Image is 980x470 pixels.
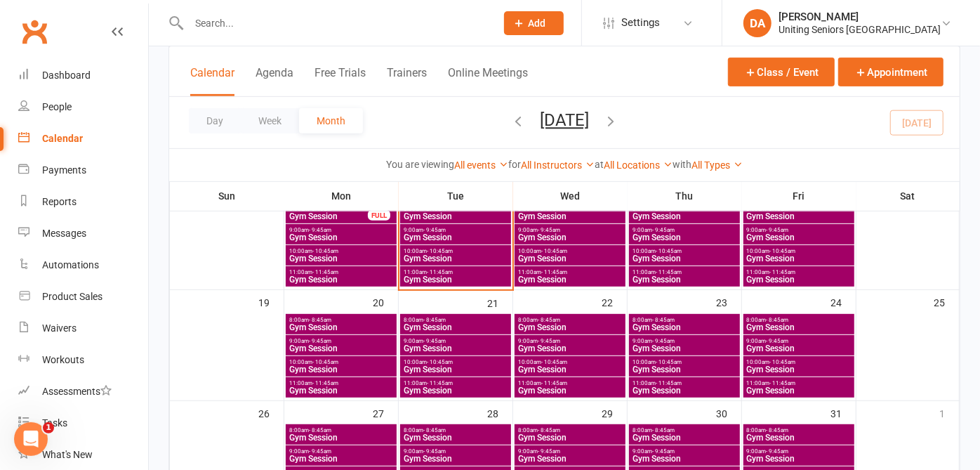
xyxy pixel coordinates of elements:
iframe: Intercom live chat [14,422,48,456]
span: Gym Session [517,344,623,353]
span: 8:00am [746,427,852,433]
div: Automations [42,259,99,270]
span: Gym Session [517,212,623,221]
span: Gym Session [517,455,623,463]
span: 10:00am [517,359,623,365]
span: 10:00am [403,359,508,365]
th: Mon [284,181,399,211]
span: Gym Session [632,455,737,463]
span: Gym Session [517,433,623,442]
a: Calendar [18,123,148,155]
button: Trainers [387,66,427,96]
span: 8:00am [517,427,623,433]
span: - 11:45am [770,380,796,386]
span: 9:00am [632,227,737,233]
div: 26 [258,401,284,424]
span: 10:00am [632,248,737,254]
span: Gym Session [746,212,852,221]
div: 29 [602,401,627,424]
div: 21 [487,291,512,314]
span: 11:00am [517,269,623,275]
span: - 8:45am [423,427,446,433]
div: Waivers [42,322,77,334]
span: - 11:45am [427,380,453,386]
span: 8:00am [632,427,737,433]
a: Automations [18,249,148,281]
th: Tue [399,181,513,211]
span: Gym Session [289,212,369,221]
span: - 10:45am [770,359,796,365]
a: All events [454,159,508,171]
span: Gym Session [403,386,508,395]
span: Gym Session [517,365,623,374]
span: Gym Session [746,233,852,242]
a: All Types [691,159,743,171]
span: Gym Session [517,233,623,242]
a: Assessments [18,376,148,407]
span: Gym Session [632,344,737,353]
div: Reports [42,196,77,207]
span: Gym Session [632,433,737,442]
span: - 10:45am [427,248,453,254]
span: 11:00am [403,380,508,386]
span: - 9:45am [423,227,446,233]
span: 11:00am [746,380,852,386]
span: - 8:45am [767,317,789,323]
span: Gym Session [289,455,394,463]
span: - 9:45am [423,448,446,455]
span: Gym Session [632,275,737,284]
span: - 11:45am [312,269,338,275]
span: 9:00am [632,338,737,344]
th: Thu [628,181,742,211]
span: 9:00am [746,448,852,455]
span: Gym Session [403,212,508,221]
span: 1 [43,422,54,433]
span: 8:00am [403,427,508,433]
span: 11:00am [517,380,623,386]
div: 24 [830,290,856,313]
span: - 10:45am [770,248,796,254]
span: 10:00am [632,359,737,365]
span: Gym Session [403,344,508,353]
span: Gym Session [289,254,394,263]
a: Workouts [18,344,148,376]
span: - 8:45am [538,317,560,323]
span: 11:00am [289,269,394,275]
div: Calendar [42,133,83,144]
th: Fri [742,181,856,211]
span: Settings [621,7,660,39]
div: Dashboard [42,70,91,81]
div: 25 [934,290,959,313]
span: - 8:45am [538,427,560,433]
div: Workouts [42,354,84,365]
a: All Instructors [521,159,595,171]
span: Gym Session [632,233,737,242]
th: Wed [513,181,628,211]
button: Class / Event [728,58,835,86]
span: - 9:45am [538,227,560,233]
span: Gym Session [632,323,737,332]
span: 9:00am [517,227,623,233]
span: Gym Session [517,275,623,284]
span: - 10:45am [541,248,567,254]
span: Gym Session [403,365,508,374]
span: - 9:45am [652,448,675,455]
span: Gym Session [746,433,852,442]
div: Assessments [42,386,112,397]
div: 27 [373,401,398,424]
span: - 10:45am [312,359,338,365]
span: Gym Session [746,344,852,353]
span: 8:00am [289,317,394,323]
strong: for [508,159,521,170]
input: Search... [185,13,486,33]
span: 10:00am [289,248,394,254]
span: - 8:45am [309,317,331,323]
span: 9:00am [632,448,737,455]
span: 8:00am [746,317,852,323]
button: Week [241,108,299,133]
div: 22 [602,290,627,313]
span: - 9:45am [652,338,675,344]
div: Uniting Seniors [GEOGRAPHIC_DATA] [779,23,941,36]
span: 10:00am [517,248,623,254]
span: Gym Session [289,386,394,395]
